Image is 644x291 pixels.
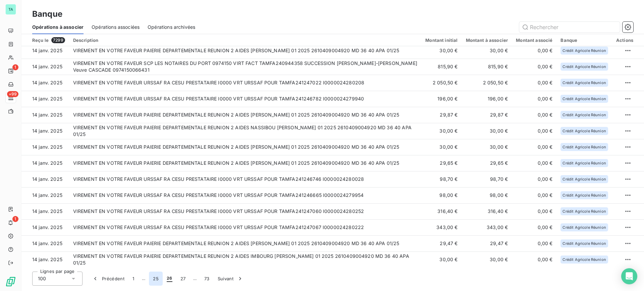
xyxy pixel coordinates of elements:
[425,38,458,43] div: Montant initial
[512,43,556,59] td: 0,00 €
[512,235,556,251] td: 0,00 €
[69,123,422,139] td: VIREMENT EN VOTRE FAVEUR PAIERIE DEPARTEMENTALE REUNION 2 AIDES NASSIBOU [PERSON_NAME] 01 2025 26...
[512,75,556,91] td: 0,00 €
[562,113,606,117] span: Crédit Agricole Réunion
[462,107,512,123] td: 29,87 €
[21,171,69,187] td: 14 janv. 2025
[462,123,512,139] td: 30,00 €
[69,43,422,59] td: VIREMENT EN VOTRE FAVEUR PAIERIE DEPARTEMENTALE REUNION 2 AIDES [PERSON_NAME] 01 2025 26104090049...
[512,123,556,139] td: 0,00 €
[421,171,462,187] td: 98,70 €
[421,187,462,203] td: 98,00 €
[69,155,422,171] td: VIREMENT EN VOTRE FAVEUR PAIERIE DEPARTEMENTALE REUNION 2 AIDES [PERSON_NAME] 01 2025 26104090049...
[519,22,620,32] input: Rechercher
[562,97,606,101] span: Crédit Agricole Réunion
[462,139,512,155] td: 30,00 €
[88,272,128,286] button: Précédent
[462,155,512,171] td: 29,65 €
[462,91,512,107] td: 196,00 €
[421,75,462,91] td: 2 050,50 €
[138,273,149,284] span: …
[562,209,606,213] span: Crédit Agricole Réunion
[5,92,16,103] a: +99
[190,273,200,284] span: …
[51,37,65,43] span: 7299
[562,225,606,229] span: Crédit Agricole Réunion
[167,275,172,282] span: 26
[5,276,16,287] img: Logo LeanPay
[21,107,69,123] td: 14 janv. 2025
[562,161,606,165] span: Crédit Agricole Réunion
[21,43,69,59] td: 14 janv. 2025
[512,251,556,268] td: 0,00 €
[512,203,556,219] td: 0,00 €
[421,43,462,59] td: 30,00 €
[21,219,69,235] td: 14 janv. 2025
[69,219,422,235] td: VIREMENT EN VOTRE FAVEUR URSSAF RA CESU PRESTATAIRE I0000 VRT URSSAF POUR TAMFA241247067 I0000024...
[562,129,606,133] span: Crédit Agricole Réunion
[38,275,46,282] span: 100
[5,4,16,15] div: TA
[12,64,18,70] span: 1
[69,203,422,219] td: VIREMENT EN VOTRE FAVEUR URSSAF RA CESU PRESTATAIRE I0000 VRT URSSAF POUR TAMFA241247060 I0000024...
[462,203,512,219] td: 316,40 €
[462,43,512,59] td: 30,00 €
[176,272,190,286] button: 27
[21,139,69,155] td: 14 janv. 2025
[421,203,462,219] td: 316,40 €
[421,107,462,123] td: 29,87 €
[200,272,214,286] button: 73
[562,145,606,149] span: Crédit Agricole Réunion
[69,107,422,123] td: VIREMENT EN VOTRE FAVEUR PAIERIE DEPARTEMENTALE REUNION 2 AIDES [PERSON_NAME] 01 2025 26104090049...
[21,59,69,75] td: 14 janv. 2025
[462,251,512,268] td: 30,00 €
[69,171,422,187] td: VIREMENT EN VOTRE FAVEUR URSSAF RA CESU PRESTATAIRE I0000 VRT URSSAF POUR TAMFA241246746 I0000024...
[5,66,16,76] a: 1
[69,251,422,268] td: VIREMENT EN VOTRE FAVEUR PAIERIE DEPARTEMENTALE REUNION 2 AIDES IMBOURG [PERSON_NAME] 01 2025 261...
[462,59,512,75] td: 815,90 €
[421,251,462,268] td: 30,00 €
[462,219,512,235] td: 343,00 €
[128,272,138,286] button: 1
[512,139,556,155] td: 0,00 €
[562,81,606,85] span: Crédit Agricole Réunion
[149,272,163,286] button: 25
[421,91,462,107] td: 196,00 €
[92,24,140,30] span: Opérations associées
[148,24,195,30] span: Opérations archivées
[562,193,606,197] span: Crédit Agricole Réunion
[512,59,556,75] td: 0,00 €
[69,59,422,75] td: VIREMENT EN VOTRE FAVEUR SCP LES NOTAIRES DU PORT 0974150 VIRT FACT TAMFA240944358 SUCCESSION [PE...
[462,235,512,251] td: 29,47 €
[560,38,608,43] div: Banque
[621,268,637,284] div: Open Intercom Messenger
[69,139,422,155] td: VIREMENT EN VOTRE FAVEUR PAIERIE DEPARTEMENTALE REUNION 2 AIDES [PERSON_NAME] 01 2025 26104090049...
[562,241,606,245] span: Crédit Agricole Réunion
[512,171,556,187] td: 0,00 €
[462,171,512,187] td: 98,70 €
[466,38,508,43] div: Montant à associer
[69,91,422,107] td: VIREMENT EN VOTRE FAVEUR URSSAF RA CESU PRESTATAIRE I0000 VRT URSSAF POUR TAMFA241246782 I0000024...
[69,187,422,203] td: VIREMENT EN VOTRE FAVEUR URSSAF RA CESU PRESTATAIRE I0000 VRT URSSAF POUR TAMFA241246665 I0000024...
[69,235,422,251] td: VIREMENT EN VOTRE FAVEUR PAIERIE DEPARTEMENTALE REUNION 2 AIDES [PERSON_NAME] 01 2025 26104090049...
[512,155,556,171] td: 0,00 €
[32,24,84,30] span: Opérations à associer
[462,75,512,91] td: 2 050,50 €
[21,203,69,219] td: 14 janv. 2025
[421,123,462,139] td: 30,00 €
[462,187,512,203] td: 98,00 €
[69,75,422,91] td: VIREMENT EN VOTRE FAVEUR URSSAF RA CESU PRESTATAIRE I0000 VRT URSSAF POUR TAMFA241247022 I0000024...
[12,216,18,222] span: 1
[21,75,69,91] td: 14 janv. 2025
[421,155,462,171] td: 29,65 €
[421,139,462,155] td: 30,00 €
[21,251,69,268] td: 14 janv. 2025
[21,155,69,171] td: 14 janv. 2025
[562,177,606,181] span: Crédit Agricole Réunion
[32,37,65,43] div: Reçu le
[516,38,552,43] div: Montant associé
[616,38,633,43] div: Actions
[512,91,556,107] td: 0,00 €
[214,272,248,286] button: Suivant
[21,91,69,107] td: 14 janv. 2025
